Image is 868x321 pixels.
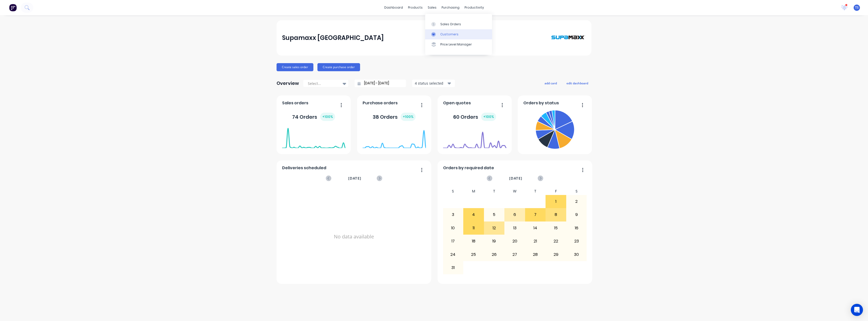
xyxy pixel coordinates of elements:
[443,208,463,221] div: 3
[443,248,463,261] div: 24
[440,32,458,37] div: Customers
[464,235,484,248] div: 18
[453,113,496,121] div: 60 Orders
[463,188,484,195] div: M
[505,235,525,248] div: 20
[551,25,586,50] img: Supamaxx Australia
[320,113,335,121] div: + 100 %
[525,235,546,248] div: 21
[546,222,566,234] div: 15
[292,113,335,121] div: 74 Orders
[484,248,504,261] div: 26
[505,248,525,261] div: 27
[277,63,313,71] button: Create sales order
[405,4,425,11] div: products
[464,222,484,234] div: 11
[425,29,492,39] a: Customers
[415,81,447,86] div: 4 status selected
[401,113,416,121] div: + 100 %
[443,261,463,274] div: 31
[440,22,461,27] div: Sales Orders
[373,113,416,121] div: 38 Orders
[566,208,587,221] div: 9
[443,235,463,248] div: 17
[546,208,566,221] div: 8
[566,188,587,195] div: S
[317,63,360,71] button: Create purchase order
[525,222,546,234] div: 14
[525,248,546,261] div: 28
[464,208,484,221] div: 4
[855,5,859,10] span: TS
[425,39,492,50] a: Price Level Manager
[525,188,546,195] div: T
[504,188,525,195] div: W
[566,235,587,248] div: 23
[484,222,504,234] div: 12
[282,33,384,43] div: Supamaxx [GEOGRAPHIC_DATA]
[425,19,492,29] a: Sales Orders
[443,222,463,234] div: 10
[363,100,398,106] span: Purchase orders
[566,195,587,208] div: 2
[546,195,566,208] div: 1
[546,248,566,261] div: 29
[541,80,560,86] button: add card
[525,208,546,221] div: 7
[505,208,525,221] div: 6
[464,248,484,261] div: 25
[484,188,505,195] div: T
[282,100,308,106] span: Sales orders
[412,80,455,87] button: 4 status selected
[277,78,299,88] div: Overview
[566,248,587,261] div: 30
[484,208,504,221] div: 5
[546,188,566,195] div: F
[443,100,471,106] span: Open quotes
[566,222,587,234] div: 16
[462,4,486,11] div: productivity
[9,4,17,11] img: Factory
[851,304,863,316] div: Open Intercom Messenger
[505,222,525,234] div: 13
[425,4,439,11] div: sales
[509,176,522,181] span: [DATE]
[484,235,504,248] div: 19
[563,80,591,86] button: edit dashboard
[523,100,559,106] span: Orders by status
[439,4,462,11] div: purchasing
[546,235,566,248] div: 22
[481,113,496,121] div: + 100 %
[443,188,464,195] div: S
[348,176,361,181] span: [DATE]
[382,4,405,11] a: dashboard
[440,42,472,47] div: Price Level Manager
[282,188,426,286] div: No data available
